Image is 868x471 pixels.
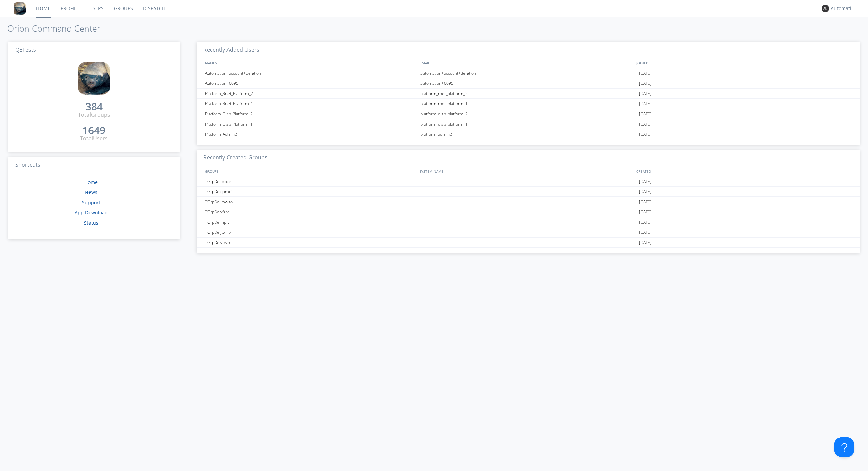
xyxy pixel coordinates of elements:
div: Platform_Disp_Platform_2 [203,109,419,119]
img: 373638.png [822,5,829,12]
span: [DATE] [639,217,651,227]
div: Platform_Rnet_Platform_2 [203,89,419,98]
a: TGrpDelbxpor[DATE] [197,176,860,187]
h3: Shortcuts [8,157,180,173]
div: EMAIL [418,58,635,68]
div: Automation+0095 [203,78,419,88]
div: TGrpDelvixyn [203,238,419,247]
div: TGrpDelimwso [203,197,419,207]
a: Platform_Admin2platform_admin2[DATE] [197,129,860,139]
div: GROUPS [203,166,416,176]
div: SYSTEM_NAME [418,166,635,176]
a: Support [82,199,100,206]
h3: Recently Created Groups [197,150,860,166]
div: Total Groups [78,111,110,119]
img: 8ff700cf5bab4eb8a436322861af2272 [78,62,110,95]
div: platform_rnet_platform_2 [419,89,637,98]
a: Platform_Disp_Platform_1platform_disp_platform_1[DATE] [197,119,860,129]
img: 8ff700cf5bab4eb8a436322861af2272 [14,2,26,15]
a: Platform_Disp_Platform_2platform_disp_platform_2[DATE] [197,109,860,119]
span: [DATE] [639,197,651,207]
span: [DATE] [639,99,651,109]
a: Platform_Rnet_Platform_2platform_rnet_platform_2[DATE] [197,89,860,99]
div: Total Users [80,135,108,143]
div: 384 [85,103,103,110]
div: TGrpDelbxpor [203,176,419,186]
span: [DATE] [639,109,651,119]
span: [DATE] [639,89,651,99]
a: TGrpDeljtwhp[DATE] [197,227,860,238]
div: CREATED [635,166,853,176]
span: [DATE] [639,119,651,129]
a: TGrpDelvfztc[DATE] [197,207,860,217]
span: [DATE] [639,238,651,248]
div: TGrpDeljtwhp [203,227,419,237]
a: TGrpDelimwso[DATE] [197,197,860,207]
div: automation+account+deletion [419,68,637,78]
h3: Recently Added Users [197,42,860,58]
div: Platform_Admin2 [203,129,419,139]
a: App Download [75,209,108,216]
div: Automation+account+deletion [203,68,419,78]
a: TGrpDelmpivf[DATE] [197,217,860,227]
div: Platform_Disp_Platform_1 [203,119,419,129]
div: TGrpDelvfztc [203,207,419,217]
span: [DATE] [639,227,651,238]
div: platform_disp_platform_1 [419,119,637,129]
iframe: Toggle Customer Support [834,437,854,457]
a: Status [84,220,98,226]
div: automation+0095 [419,78,637,88]
div: platform_admin2 [419,129,637,139]
span: [DATE] [639,129,651,139]
div: 1649 [82,127,105,134]
div: TGrpDelqomoi [203,187,419,196]
span: [DATE] [639,68,651,78]
div: NAMES [203,58,416,68]
span: [DATE] [639,187,651,197]
div: Automation+0004 [831,5,856,12]
span: QETests [15,46,36,53]
a: TGrpDelqomoi[DATE] [197,187,860,197]
a: Platform_Rnet_Platform_1platform_rnet_platform_1[DATE] [197,99,860,109]
div: JOINED [635,58,853,68]
a: News [85,189,97,195]
a: 384 [85,103,103,111]
span: [DATE] [639,78,651,89]
a: TGrpDelvixyn[DATE] [197,238,860,248]
div: Platform_Rnet_Platform_1 [203,99,419,109]
div: platform_disp_platform_2 [419,109,637,119]
div: TGrpDelmpivf [203,217,419,227]
a: Automation+0095automation+0095[DATE] [197,78,860,89]
span: [DATE] [639,207,651,217]
a: Automation+account+deletionautomation+account+deletion[DATE] [197,68,860,78]
div: platform_rnet_platform_1 [419,99,637,109]
a: 1649 [82,127,105,135]
span: [DATE] [639,176,651,187]
a: Home [84,179,98,185]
